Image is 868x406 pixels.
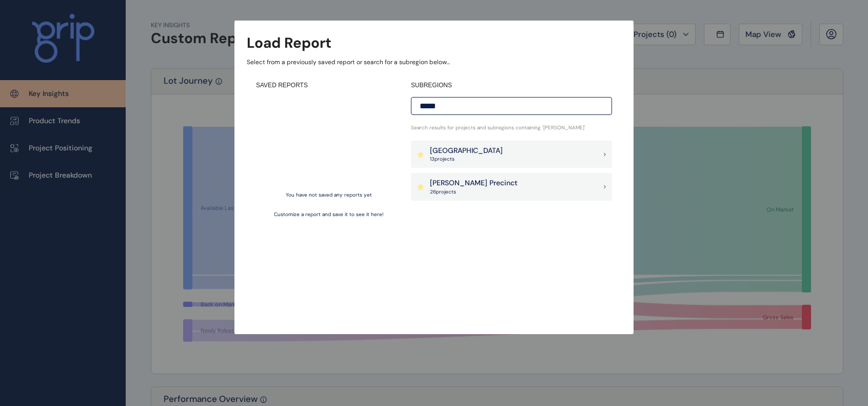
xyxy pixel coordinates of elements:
[430,178,518,188] p: [PERSON_NAME] Precinct
[247,58,621,67] p: Select from a previously saved report or search for a subregion below...
[430,188,518,196] p: 26 project s
[411,81,612,90] h4: SUBREGIONS
[430,156,503,163] p: 13 project s
[274,211,384,218] p: Customize a report and save it to see it here!
[247,33,331,53] h3: Load Report
[286,191,372,199] p: You have not saved any reports yet
[411,124,612,131] p: Search results for projects and subregions containing ' [PERSON_NAME] '
[430,146,503,156] p: [GEOGRAPHIC_DATA]
[256,81,402,90] h4: SAVED REPORTS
